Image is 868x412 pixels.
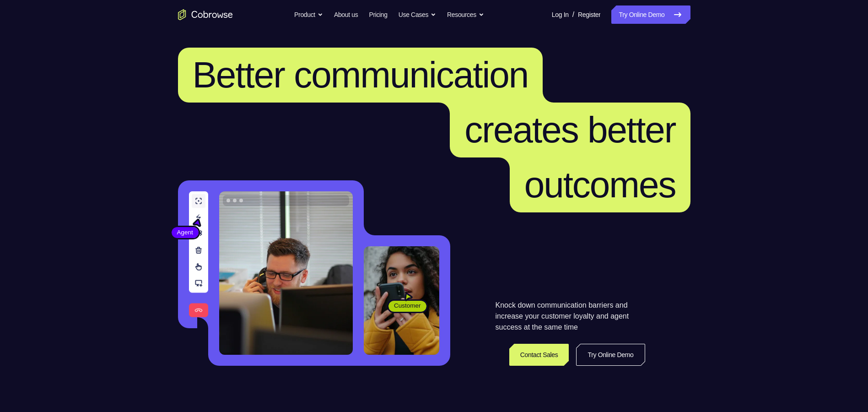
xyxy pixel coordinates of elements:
[369,5,387,24] a: Pricing
[193,54,528,95] span: Better communication
[576,344,645,366] a: Try Online Demo
[524,164,676,205] span: outcomes
[509,344,569,366] a: Contact Sales
[172,228,199,237] span: Agent
[578,5,600,24] a: Register
[334,5,358,24] a: About us
[572,9,574,20] span: /
[399,5,436,24] button: Use Cases
[611,5,690,24] a: Try Online Demo
[294,5,323,24] button: Product
[552,5,569,24] a: Log In
[219,191,353,355] img: A customer support agent talking on the phone
[496,300,645,333] p: Knock down communication barriers and increase your customer loyalty and agent success at the sam...
[364,246,439,355] img: A customer holding their phone
[388,301,426,310] span: Customer
[178,9,233,20] a: Go to the home page
[464,109,675,150] span: creates better
[189,191,208,317] img: A series of tools used in co-browsing sessions
[447,5,484,24] button: Resources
